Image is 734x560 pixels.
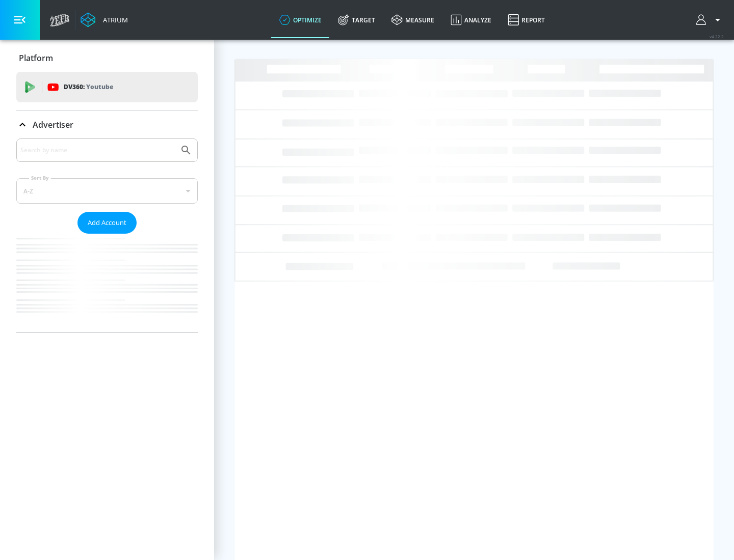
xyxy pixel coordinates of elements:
p: Platform [19,52,53,64]
nav: list of Advertiser [16,234,198,332]
a: Report [500,2,553,38]
a: optimize [271,2,330,38]
span: v 4.22.2 [710,34,724,39]
div: Platform [16,44,198,72]
div: Advertiser [16,138,198,332]
label: Sort By [29,175,51,181]
a: measure [383,2,442,38]
input: Search by name [20,144,175,157]
a: Atrium [81,12,128,27]
div: Advertiser [16,110,198,139]
div: DV360: Youtube [16,72,198,102]
div: Atrium [99,15,128,24]
p: Advertiser [33,119,73,130]
p: DV360: [64,81,113,93]
span: Add Account [88,217,126,229]
div: A-Z [16,178,198,204]
p: Youtube [86,81,113,92]
a: Analyze [442,2,500,38]
button: Add Account [77,212,137,234]
a: Target [330,2,383,38]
